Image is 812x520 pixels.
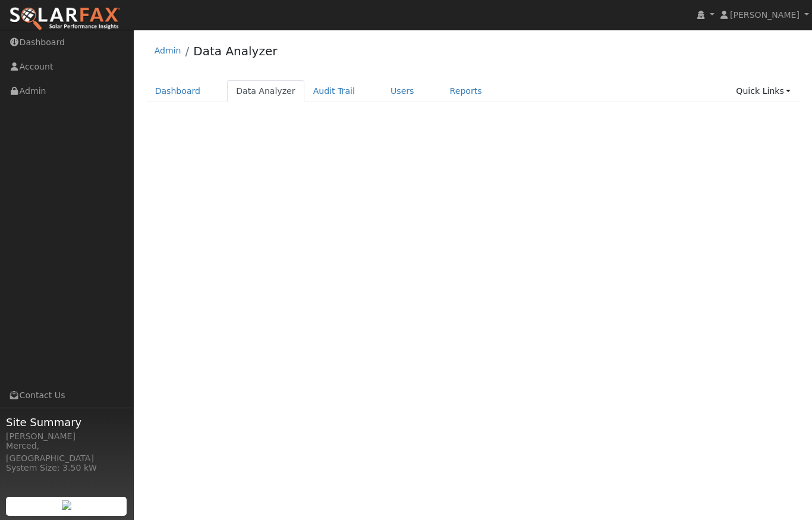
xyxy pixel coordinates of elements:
[193,44,277,58] a: Data Analyzer
[441,80,491,102] a: Reports
[227,80,304,102] a: Data Analyzer
[6,414,127,430] span: Site Summary
[304,80,364,102] a: Audit Trail
[9,7,121,31] img: SolarFax
[6,440,127,465] div: Merced, [GEOGRAPHIC_DATA]
[62,500,71,510] img: retrieve
[730,10,800,20] span: [PERSON_NAME]
[382,80,423,102] a: Users
[6,430,127,443] div: [PERSON_NAME]
[155,46,181,55] a: Admin
[727,80,800,102] a: Quick Links
[6,462,127,474] div: System Size: 3.50 kW
[146,80,210,102] a: Dashboard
